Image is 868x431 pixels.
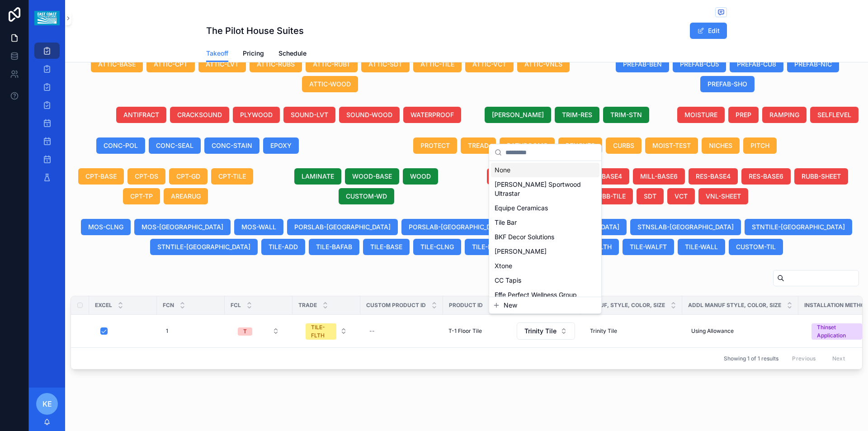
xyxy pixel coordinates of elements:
button: RUBB-TILE [586,188,633,204]
span: AREARUG [171,192,201,201]
a: T-1 Floor Tile [448,327,505,335]
span: CONC-SEAL [156,141,193,150]
span: RUBB-SHEET [802,172,841,181]
span: CONC-POL [104,141,138,150]
span: MOIST-TEST [652,141,691,150]
button: MILL-BASE4 [577,168,629,185]
button: New [493,301,598,310]
span: ATTIC-VCT [472,60,506,69]
button: VNL-SHEET [698,188,748,204]
button: ATTIC-RUBS [250,56,302,72]
div: None [491,163,599,177]
span: WOOD-BASE [352,172,392,181]
button: CPT-BASE [78,168,124,185]
button: CONC-SEAL [149,137,201,154]
button: PLYWOOD [233,107,280,123]
button: PREFAB-CU8 [730,56,783,72]
span: SOUND-WOOD [346,110,392,119]
button: BATHROOMS [500,137,555,154]
span: Effe Perfect Wellness Group [495,290,577,299]
button: MOISTURE [677,107,725,123]
span: Manuf, Style, Color, Size [587,302,665,309]
span: PLYWOOD [240,110,273,119]
button: TILE-BASE [363,239,410,255]
span: PROTECT [420,141,450,150]
button: TILE-CLNG [413,239,461,255]
button: BENCHES [558,137,602,154]
div: Thinset Application [817,323,857,340]
button: ATTIC-RUBT [306,56,358,72]
span: Product ID [449,302,483,309]
button: SDT [637,188,664,204]
a: Select Button [516,322,576,340]
button: PREFAB-SHO [700,76,755,92]
button: MOS-CLNG [81,219,131,235]
span: STNTILE-[GEOGRAPHIC_DATA] [752,223,845,232]
span: TILE-CLNG [420,242,454,251]
span: PREFAB-BEN [623,60,662,69]
button: TRIM-STN [603,107,649,123]
button: TILE-ADD [261,239,305,255]
span: PORSLAB-[GEOGRAPHIC_DATA] [294,223,391,232]
button: Select Button [231,323,287,339]
a: Schedule [278,45,307,63]
span: CC Tapis [495,276,521,285]
button: RES-BASE6 [741,168,791,185]
span: PREFAB-CU5 [680,60,719,69]
button: ATTIC-LVT [198,56,246,72]
div: Suggestions [489,161,601,297]
span: WOOD [410,172,431,181]
button: CPT-TILE [211,168,253,185]
span: Tile Bar [495,218,517,227]
button: SELFLEVEL [810,107,859,123]
span: CPT-TP [130,192,153,201]
span: MOS-[GEOGRAPHIC_DATA] [142,223,223,232]
button: CUSTOM-TIL [729,239,783,255]
span: CPT-DS [135,172,158,181]
span: LAMINATE [302,172,334,181]
button: ATTIC-BASE [91,56,143,72]
button: SOUND-WOOD [339,107,400,123]
span: Trinity Tile [524,327,557,336]
button: WOOD-BASE [345,168,399,185]
span: Using Allowance [691,327,734,335]
span: Custom Product ID [366,302,426,309]
button: ATTIC-TILE [413,56,462,72]
span: 1 [166,327,168,335]
span: ATTIC-VNLS [524,60,562,69]
span: ATTIC-TILE [420,60,454,69]
button: PREFAB-BEN [616,56,669,72]
button: CPT-TP [123,188,160,204]
span: BATHROOMS [507,141,547,150]
span: TILE-WALFT [630,242,667,251]
span: PREFAB-NIC [794,60,832,69]
span: PREFAB-SHO [708,80,747,89]
button: ATTIC-VNLS [517,56,570,72]
span: SELFLEVEL [817,110,851,119]
div: scrollable content [29,36,65,197]
button: MILL-BASE6 [633,168,685,185]
span: KE [42,398,52,409]
span: [PERSON_NAME] [495,247,547,256]
span: CRACKSOUND [177,110,222,119]
span: PREFAB-CU8 [737,60,776,69]
span: MOS-WALL [241,223,276,232]
span: Addl Manuf Style, Color, Size [688,302,781,309]
div: -- [369,327,375,335]
span: TILE-FLLFT [472,242,506,251]
button: [PERSON_NAME] [485,107,551,123]
span: RUBB-TILE [594,192,626,201]
button: PITCH [743,137,777,154]
span: VCT [675,192,688,201]
button: SOUND-LVT [283,107,335,123]
span: FCN [163,302,174,309]
button: TILE-WALL [678,239,725,255]
span: CONC-STAIN [212,141,252,150]
span: BKF Decor Solutions [495,232,554,242]
span: SDT [644,192,656,201]
span: ATTIC-RUBT [313,60,350,69]
img: App logo [34,11,59,25]
button: TILE-BAFAB [309,239,359,255]
span: Xtone [495,261,512,270]
button: ATTIC-SDT [361,56,410,72]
